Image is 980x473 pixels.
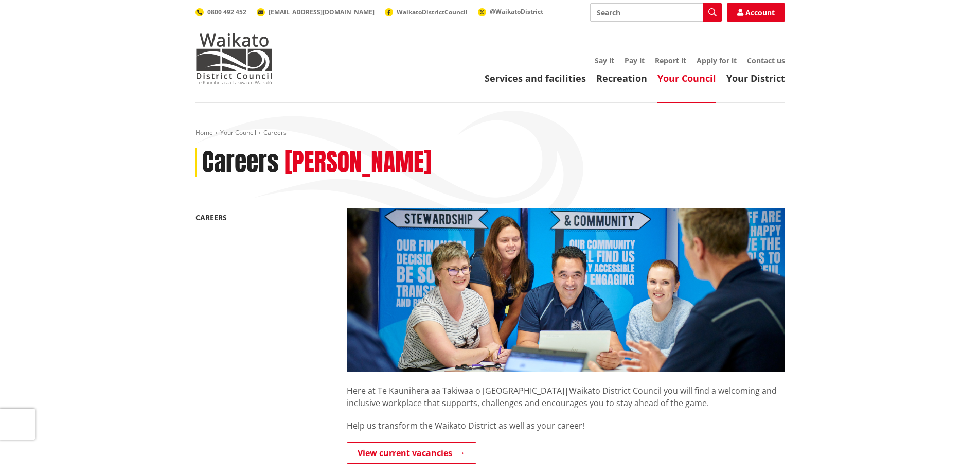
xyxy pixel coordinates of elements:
a: Apply for it [697,56,737,65]
span: [EMAIL_ADDRESS][DOMAIN_NAME] [269,8,375,16]
a: Recreation [596,72,647,84]
a: Services and facilities [485,72,586,84]
h2: [PERSON_NAME] [284,148,432,178]
a: Contact us [747,56,785,65]
a: Report it [655,56,686,65]
a: Say it [595,56,614,65]
h1: Careers [202,148,279,178]
nav: breadcrumb [195,129,785,137]
span: 0800 492 452 [207,8,246,16]
a: View current vacancies [347,442,476,464]
p: Help us transform the Waikato District as well as your career! [347,419,785,432]
a: Your Council [657,72,716,84]
span: Careers [263,128,287,137]
a: Your District [726,72,785,84]
a: @WaikatoDistrict [478,7,543,16]
a: Pay it [625,56,645,65]
p: Here at Te Kaunihera aa Takiwaa o [GEOGRAPHIC_DATA]|Waikato District Council you will find a welc... [347,372,785,409]
span: WaikatoDistrictCouncil [397,8,468,16]
a: Careers [195,213,227,222]
img: Ngaaruawaahia staff discussing planning [347,208,785,372]
a: Account [727,3,785,22]
img: Waikato District Council - Te Kaunihera aa Takiwaa o Waikato [195,33,273,84]
a: [EMAIL_ADDRESS][DOMAIN_NAME] [257,8,375,16]
a: WaikatoDistrictCouncil [385,8,468,16]
input: Search input [590,3,722,22]
a: Home [195,128,213,137]
a: Your Council [220,128,256,137]
a: 0800 492 452 [195,8,246,16]
span: @WaikatoDistrict [490,7,543,16]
